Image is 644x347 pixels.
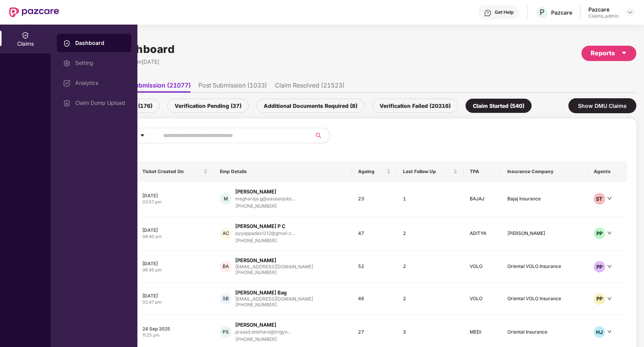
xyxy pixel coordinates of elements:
[627,9,633,15] img: svg+xml;base64,PHN2ZyBpZD0iRHJvcGRvd24tMzJ4MzIiIHhtbG5zPSJodHRwOi8vd3d3LnczLm9yZy8yMDAwL3N2ZyIgd2...
[501,161,588,182] th: Insurance Company
[501,283,588,315] td: Oriental VOLO Insurance
[607,231,612,235] span: down
[495,9,514,15] div: Get Help
[9,7,59,17] img: New Pazcare Logo
[136,161,214,182] th: Ticket Created On
[397,216,464,251] td: 2
[403,169,452,175] span: Last Follow Up
[63,59,71,67] img: svg+xml;base64,PHN2ZyBpZD0iU2V0dGluZy0yMHgyMCIgeG1sbnM9Imh0dHA6Ly93d3cudzMub3JnLzIwMDAvc3ZnIiB3aW...
[594,193,605,205] div: ST
[607,264,612,269] span: down
[607,196,612,201] span: down
[588,6,619,13] div: Pazcare
[220,193,231,205] div: M
[235,257,276,264] div: [PERSON_NAME]
[220,293,231,305] div: SB
[464,161,501,182] th: TPA
[568,98,636,113] div: Show DMU Claims
[220,326,231,338] div: PS
[397,251,464,283] td: 2
[235,203,295,210] div: [PHONE_NUMBER]
[21,31,29,39] img: svg+xml;base64,PHN2ZyBpZD0iQ2xhaW0iIHhtbG5zPSJodHRwOi8vd3d3LnczLm9yZy8yMDAwL3N2ZyIgd2lkdGg9IjIwIi...
[484,9,492,17] img: svg+xml;base64,PHN2ZyBpZD0iSGVscC0zMngzMiIgeG1sbnM9Imh0dHA6Ly93d3cudzMub3JnLzIwMDAvc3ZnIiB3aWR0aD...
[501,182,588,216] td: Bajaj Insurance
[352,182,397,216] td: 23
[311,132,326,139] span: search
[140,133,145,139] span: caret-down
[142,292,208,299] div: [DATE]
[142,299,208,306] div: 03:47 pm
[464,182,501,216] td: BAJAJ
[397,283,464,315] td: 2
[75,80,125,86] div: Analytics
[142,332,208,339] div: 11:25 pm
[235,321,276,329] div: [PERSON_NAME]
[235,269,313,276] div: [PHONE_NUMBER]
[464,216,501,251] td: ADITYA
[214,161,352,182] th: Emp Details
[397,182,464,216] td: 1
[501,251,588,283] td: Oriental VOLO Insurance
[352,251,397,283] td: 52
[142,233,208,240] div: 08:40 pm
[220,228,231,239] div: AC
[352,216,397,251] td: 47
[235,329,291,334] div: prasad.shikhare@trigyn...
[588,13,619,19] div: Claims_admin
[235,196,295,201] div: megharaja.g@aasaanjobs...
[142,227,208,233] div: [DATE]
[75,39,125,47] div: Dashboard
[588,161,627,182] th: Agents
[551,9,572,16] div: Pazcare
[167,99,249,113] div: Verification Pending (37)
[63,99,71,107] img: svg+xml;base64,PHN2ZyBpZD0iVXBsb2FkX0xvZ3MiIGRhdGEtbmFtZT0iVXBsb2FkIExvZ3MiIHhtbG5zPSJodHRwOi8vd3...
[75,60,125,66] div: Setting
[235,188,276,195] div: [PERSON_NAME]
[621,50,627,56] span: caret-down
[63,40,71,47] img: svg+xml;base64,PHN2ZyBpZD0iQ2xhaW0iIHhtbG5zPSJodHRwOi8vd3d3LnczLm9yZy8yMDAwL3N2ZyIgd2lkdGg9IjIwIi...
[120,81,191,93] li: Pre Submission (21077)
[142,267,208,273] div: 06:45 pm
[594,261,605,273] div: PP
[235,231,295,236] div: ayyappadas1212@gmail.c...
[235,296,313,301] div: [EMAIL_ADDRESS][DOMAIN_NAME]
[540,8,545,17] span: P
[594,293,605,305] div: PP
[235,289,287,296] div: [PERSON_NAME] Bag
[142,169,202,175] span: Ticket Created On
[466,99,532,113] div: Claim Started (540)
[464,251,501,283] td: VOLO
[591,48,627,58] div: Reports
[235,264,313,269] div: [EMAIL_ADDRESS][DOMAIN_NAME]
[142,260,208,267] div: [DATE]
[235,301,313,309] div: [PHONE_NUMBER]
[397,161,464,182] th: Last Follow Up
[311,128,330,143] button: search
[256,99,365,113] div: Additional Documents Required (8)
[142,192,208,199] div: [DATE]
[220,261,231,273] div: BA
[607,329,612,334] span: down
[75,100,125,106] div: Claim Dump Upload
[63,79,71,87] img: svg+xml;base64,PHN2ZyBpZD0iRGFzaGJvYXJkIiB4bWxucz0iaHR0cDovL3d3dy53My5vcmcvMjAwMC9zdmciIHdpZHRoPS...
[142,326,208,332] div: 24 Sep 2025
[352,161,397,182] th: Ageing
[235,237,295,245] div: [PHONE_NUMBER]
[235,223,286,230] div: [PERSON_NAME] P C
[235,336,291,343] div: [PHONE_NUMBER]
[607,296,612,301] span: down
[275,81,345,93] li: Claim Resolved (21523)
[594,228,605,239] div: PP
[358,169,385,175] span: Ageing
[198,81,267,93] li: Post Submission (1033)
[594,326,605,338] div: HJ
[352,283,397,315] td: 46
[501,216,588,251] td: [PERSON_NAME]
[464,283,501,315] td: VOLO
[142,199,208,205] div: 03:57 pm
[372,99,458,113] div: Verification Failed (20316)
